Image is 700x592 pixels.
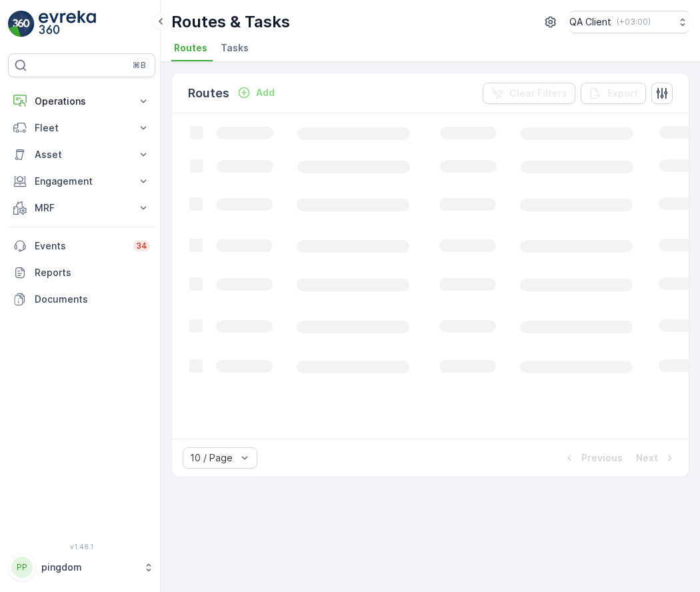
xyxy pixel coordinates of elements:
button: Next [635,450,678,466]
img: logo [8,11,35,37]
p: MRF [35,201,129,215]
span: Tasks [221,41,249,55]
p: Reports [35,266,150,279]
button: Previous [561,450,624,466]
span: v 1.48.1 [8,543,155,551]
button: Add [232,85,280,101]
button: Export [581,83,646,104]
p: Events [35,239,125,253]
p: Routes [188,84,229,103]
p: Engagement [35,175,129,188]
p: Add [256,86,275,99]
button: Fleet [8,115,155,141]
p: Asset [35,148,129,161]
button: Operations [8,88,155,115]
p: pingdom [41,561,137,574]
span: Routes [174,41,207,55]
p: Next [636,451,658,465]
a: Reports [8,259,155,286]
button: Engagement [8,168,155,195]
p: Clear Filters [509,87,567,100]
p: Export [607,87,638,100]
div: PP [11,557,33,578]
p: ⌘B [133,60,146,71]
p: Routes & Tasks [171,11,290,33]
p: Fleet [35,121,129,135]
button: QA Client(+03:00) [569,11,689,33]
a: Documents [8,286,155,313]
button: Clear Filters [483,83,575,104]
button: Asset [8,141,155,168]
button: MRF [8,195,155,221]
p: Documents [35,293,150,306]
p: QA Client [569,15,611,29]
img: logo_light-DOdMpM7g.png [39,11,96,37]
p: 34 [136,241,147,251]
p: Previous [581,451,623,465]
button: PPpingdom [8,553,155,581]
p: Operations [35,95,129,108]
a: Events34 [8,233,155,259]
p: ( +03:00 ) [617,17,651,27]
